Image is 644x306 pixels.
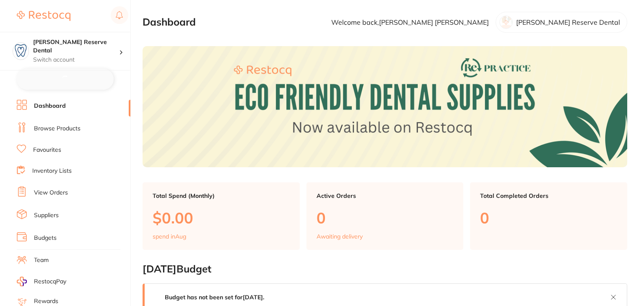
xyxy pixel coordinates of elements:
h2: Dashboard [143,16,196,28]
p: Total Completed Orders [480,192,617,199]
a: Budgets [34,234,57,242]
img: RestocqPay [17,277,27,286]
p: Total Spend (Monthly) [153,192,290,199]
p: Switch account [33,56,119,64]
p: Active Orders [317,192,454,199]
p: Welcome back, [PERSON_NAME] [PERSON_NAME] [331,18,489,26]
strong: Budget has not been set for [DATE] . [165,293,264,301]
h2: [DATE] Budget [143,263,627,275]
a: RestocqPay [17,277,66,286]
p: spend in Aug [153,233,186,240]
p: 0 [317,209,454,226]
a: Restocq Logo [17,6,70,26]
h4: Logan Reserve Dental [33,38,119,54]
a: Suppliers [34,211,59,220]
a: Rewards [34,297,58,306]
img: Dashboard [143,46,627,167]
p: $0.00 [153,209,290,226]
a: Inventory Lists [32,167,72,175]
a: Favourites [33,146,61,154]
span: RestocqPay [34,277,66,286]
img: Logan Reserve Dental [13,43,29,58]
a: Dashboard [34,102,66,110]
a: Browse Products [34,124,80,133]
p: 0 [480,209,617,226]
p: Awaiting delivery [317,233,363,240]
a: Team [34,256,49,265]
p: [PERSON_NAME] Reserve Dental [516,18,620,26]
a: Active Orders0Awaiting delivery [306,182,464,250]
a: Total Completed Orders0 [470,182,627,250]
a: View Orders [34,189,68,197]
img: Restocq Logo [17,11,70,21]
a: Total Spend (Monthly)$0.00spend inAug [143,182,300,250]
